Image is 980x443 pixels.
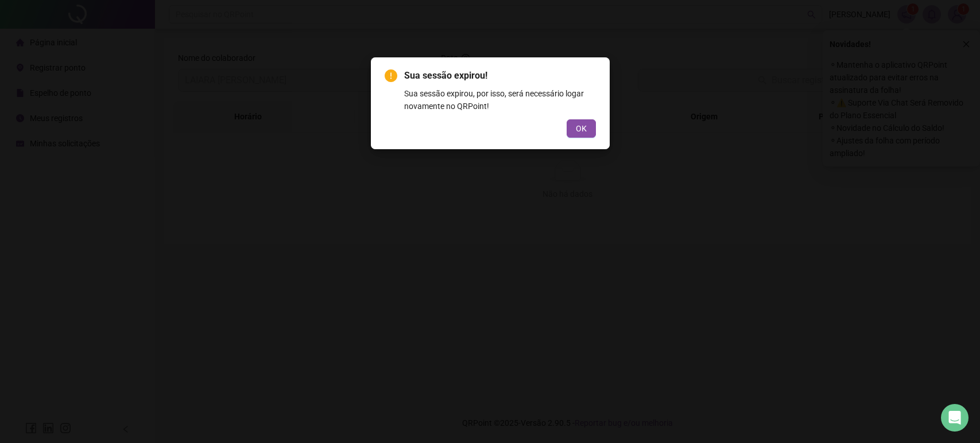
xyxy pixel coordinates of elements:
span: OK [576,122,587,135]
span: Sua sessão expirou! [404,70,487,81]
span: exclamation-circle [385,69,397,82]
div: Open Intercom Messenger [941,404,969,432]
div: Sua sessão expirou, por isso, será necessário logar novamente no QRPoint! [404,87,596,112]
button: OK [567,119,596,138]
